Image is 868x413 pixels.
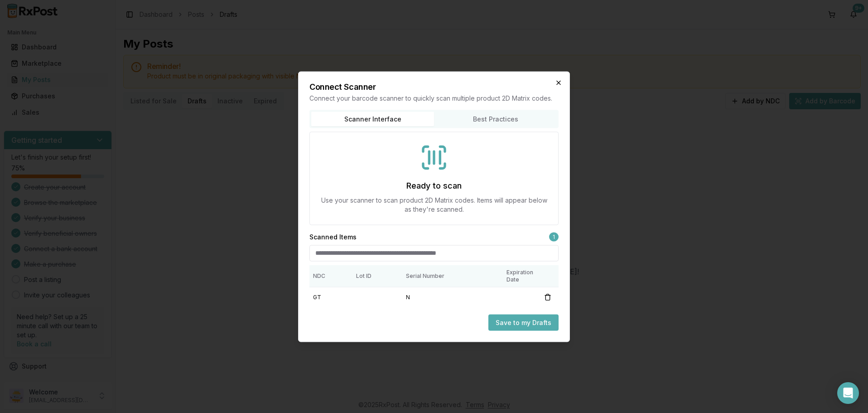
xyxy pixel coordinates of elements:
[503,265,537,287] th: Expiration Date
[352,265,402,287] th: Lot ID
[309,83,559,91] h2: Connect Scanner
[402,265,503,287] th: Serial Number
[311,112,434,126] button: Scanner Interface
[309,287,352,307] td: GT
[406,179,462,192] h3: Ready to scan
[402,287,503,307] td: N
[321,195,547,214] p: Use your scanner to scan product 2D Matrix codes. Items will appear below as they're scanned.
[309,93,559,102] p: Connect your barcode scanner to quickly scan multiple product 2D Matrix codes.
[434,112,557,126] button: Best Practices
[309,232,357,241] h3: Scanned Items
[488,314,559,330] button: Save to my Drafts
[549,232,559,241] span: 1
[309,265,352,287] th: NDC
